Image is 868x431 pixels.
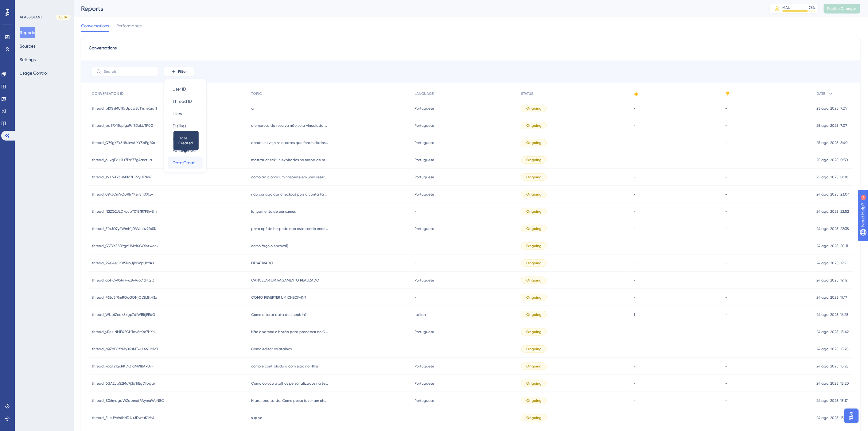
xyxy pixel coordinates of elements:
[725,381,727,386] span: -
[168,107,203,120] button: Likes
[92,312,155,317] span: thread_WUafZedx8xgp7dIWBlfjEEbG
[415,261,417,266] span: -
[725,312,727,317] span: -
[415,415,417,420] span: -
[173,85,186,93] span: User ID
[725,243,727,248] span: -
[817,312,849,317] span: 24 ago. 2025, 16:28
[521,91,533,96] span: STATUS
[168,157,203,169] button: Date CreatedDate Created
[817,91,825,96] span: DATE
[173,98,192,105] span: Thread ID
[634,123,636,128] span: -
[725,192,727,197] span: -
[251,91,262,96] span: TOPIC
[415,192,434,197] span: Portuguese
[251,312,306,317] span: Como alterar data de check in?
[92,329,156,334] span: thread_vReIuNMF0FCHTav8mYc7HXnI
[20,68,48,79] button: Usage Control
[526,192,542,197] span: Ongoing
[92,175,152,180] span: thread_sVXj9Ax3js4BIc3HR9yHTNw7
[178,136,194,146] span: Date Created
[634,312,635,317] span: 1
[168,83,203,95] button: User ID
[173,122,186,130] span: Dislikes
[526,123,542,128] span: Ongoing
[725,347,727,351] span: -
[817,226,849,231] span: 24 ago. 2025, 22:38
[20,15,42,20] div: AI ASSISTANT
[526,398,542,403] span: Ongoing
[817,123,847,128] span: 25 ago. 2025, 7:07
[415,398,434,403] span: Portuguese
[251,243,288,248] span: como faço o enxoval]
[526,209,542,214] span: Ongoing
[634,261,636,266] span: -
[415,329,434,334] span: Portuguese
[14,2,38,9] span: Need Help?
[415,364,434,369] span: Portuguese
[415,140,434,145] span: Portuguese
[817,175,849,180] span: 25 ago. 2025, 0:08
[526,140,542,145] span: Ongoing
[415,91,434,96] span: LANGUAGE
[251,364,318,369] span: como é controlado a comissão no HITs?
[251,415,262,420] span: sup yo
[725,226,727,231] span: -
[725,329,727,334] span: -
[415,123,434,128] span: Portuguese
[526,364,542,369] span: Ongoing
[783,5,791,10] div: MAU
[92,91,124,96] span: CONVERSATION ID
[81,22,109,29] span: Conversations
[526,261,542,266] span: Ongoing
[251,175,328,180] span: como adicionar um hóspede em uma reserva individual
[251,347,292,351] span: Como editar os atalhos
[634,329,636,334] span: -
[92,381,155,386] span: thread_6GA2Jb5ZMu7j3dTiEgDfbgt6
[251,381,328,386] span: Como coloco atalhos personalizados na tela inicial?
[634,415,636,420] span: -
[634,278,636,283] span: -
[634,295,636,300] span: -
[817,106,847,111] span: 25 ago. 2025, 7:24
[526,157,542,162] span: Ongoing
[634,243,636,248] span: -
[634,226,636,231] span: -
[526,295,542,300] span: Ongoing
[526,347,542,351] span: Ongoing
[251,140,328,145] span: aonde eu vejo os quartos que foram dados checkout?
[415,312,426,317] span: Italian
[251,295,306,300] span: COMO REVERTER UM CHECK-IN?
[92,398,164,403] span: thread_S06mdgqWZapmxtRAymuWoN8O
[168,144,203,157] button: Fallback Generated
[725,278,726,283] span: 1
[526,381,542,386] span: Ongoing
[725,295,727,300] span: -
[92,226,156,231] span: thread_ZfcJQ7y2Wmh1jDVVmaz2f4SK
[415,278,434,283] span: Portuguese
[634,364,636,369] span: -
[725,140,727,145] span: -
[251,398,328,403] span: HIara, boa tarde. Como posso fazer um check in de grrupo?
[251,157,328,162] span: mostrar check-in expirados no mapa de resserva
[725,157,727,162] span: -
[526,175,542,180] span: Ongoing
[526,226,542,231] span: Ongoing
[817,295,847,300] span: 24 ago. 2025, 17:17
[827,6,857,11] span: Publish Changes
[842,407,861,425] iframe: UserGuiding AI Assistant Launcher
[817,415,849,420] span: 24 ago. 2025, 13:45
[415,157,434,162] span: Portuguese
[526,278,542,283] span: Ongoing
[526,312,542,317] span: Ongoing
[92,347,158,351] span: thread_rQZpP8tYMyXRsMTwUl46OMvB
[173,110,182,117] span: Likes
[173,159,198,166] span: Date Created
[526,106,542,111] span: Ongoing
[725,106,727,111] span: -
[20,41,35,52] button: Sources
[415,209,417,214] span: -
[92,192,153,197] span: thread_09FJCmVQ0RfnYtsri8h0Xlzv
